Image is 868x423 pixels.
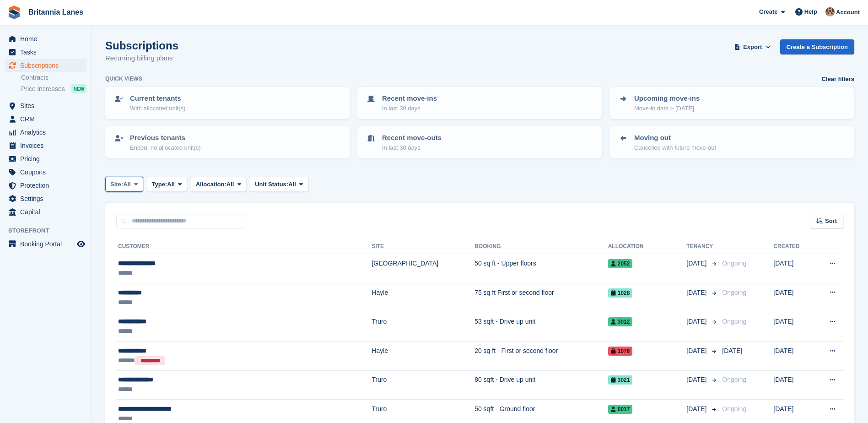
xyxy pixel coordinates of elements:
button: Unit Status: All [250,177,308,192]
p: Upcoming move-ins [634,93,700,104]
a: Britannia Lanes [25,5,87,20]
span: Capital [20,206,75,218]
td: Hayle [372,283,474,312]
td: 80 sqft - Drive up unit [474,370,608,400]
span: [DATE] [686,375,708,385]
span: Unit Status: [255,180,288,189]
p: With allocated unit(s) [130,104,185,113]
div: NEW [71,84,86,93]
span: [DATE] [686,259,708,268]
a: menu [5,33,86,45]
td: [GEOGRAPHIC_DATA] [372,254,474,283]
span: Export [743,43,762,52]
span: Storefront [8,226,91,235]
span: Site: [110,180,123,189]
span: Sites [20,99,75,112]
th: Tenancy [686,239,718,254]
a: Moving out Cancelled with future move-out [610,127,853,157]
span: [DATE] [686,288,708,298]
button: Site: All [105,177,143,192]
a: Preview store [75,239,86,249]
span: Account [836,8,860,17]
a: menu [5,192,86,205]
span: 2052 [608,259,633,268]
a: menu [5,238,86,250]
th: Allocation [608,239,687,254]
span: Sort [825,217,837,226]
td: Hayle [372,341,474,370]
a: menu [5,179,86,192]
th: Customer [116,239,372,254]
span: Price increases [21,85,65,93]
span: [DATE] [686,317,708,326]
p: Move-in date > [DATE] [634,104,700,113]
span: 1076 [608,347,633,356]
a: Current tenants With allocated unit(s) [106,88,349,118]
a: menu [5,139,86,152]
a: Price increases NEW [21,84,86,94]
td: 50 sq ft - Upper floors [474,254,608,283]
span: Invoices [20,139,75,152]
span: Help [804,7,817,16]
td: [DATE] [773,370,814,400]
span: Create [759,7,777,16]
span: Type: [152,180,167,189]
span: Pricing [20,152,75,165]
img: stora-icon-8386f47178a22dfd0bd8f6a31ec36ba5ce8667c1dd55bd0f319d3a0aa187defe.svg [7,5,21,19]
span: All [123,180,131,189]
span: Ongoing [722,405,746,412]
a: menu [5,59,86,72]
span: 1028 [608,288,633,298]
span: Home [20,33,75,45]
a: menu [5,113,86,125]
td: 53 sqft - Drive up unit [474,312,608,342]
p: Ended, no allocated unit(s) [130,143,201,152]
td: [DATE] [773,312,814,342]
a: menu [5,206,86,218]
span: [DATE] [686,346,708,356]
th: Site [372,239,474,254]
span: Ongoing [722,289,746,296]
td: 75 sq ft First or second floor [474,283,608,312]
a: menu [5,99,86,112]
span: Ongoing [722,376,746,383]
p: Current tenants [130,93,185,104]
td: [DATE] [773,341,814,370]
td: Truro [372,370,474,400]
span: 3012 [608,317,633,326]
span: CRM [20,113,75,125]
a: Recent move-ins In last 30 days [358,88,601,118]
span: 3021 [608,375,633,385]
p: In last 30 days [382,104,437,113]
img: Admin [825,7,835,16]
span: Settings [20,192,75,205]
span: All [167,180,175,189]
p: Recent move-ins [382,93,437,104]
a: menu [5,166,86,179]
a: Recent move-outs In last 30 days [358,127,601,157]
span: Tasks [20,46,75,59]
h1: Subscriptions [105,39,178,52]
p: Previous tenants [130,133,201,143]
td: [DATE] [773,283,814,312]
span: Coupons [20,166,75,179]
a: Upcoming move-ins Move-in date > [DATE] [610,88,853,118]
a: Clear filters [821,75,854,84]
span: Ongoing [722,318,746,325]
button: Type: All [147,177,187,192]
button: Allocation: All [191,177,247,192]
a: Previous tenants Ended, no allocated unit(s) [106,127,349,157]
a: Contracts [21,73,86,82]
span: Ongoing [722,260,746,267]
span: Protection [20,179,75,192]
td: Truro [372,312,474,342]
span: [DATE] [722,347,742,354]
span: All [288,180,296,189]
span: Booking Portal [20,238,75,250]
p: Moving out [634,133,716,143]
p: Recurring billing plans [105,53,178,64]
span: 0017 [608,405,633,414]
span: [DATE] [686,404,708,414]
th: Booking [474,239,608,254]
h6: Quick views [105,75,142,83]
